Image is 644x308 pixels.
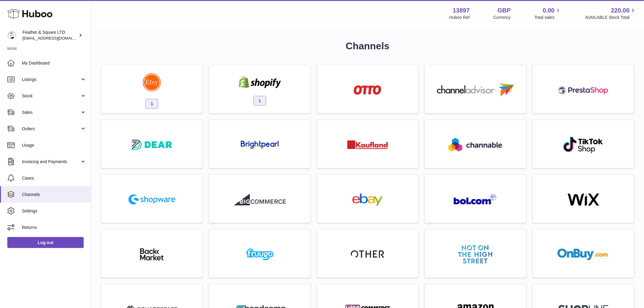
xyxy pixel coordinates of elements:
img: roseta-dear [130,138,174,152]
img: roseta-bol [454,194,497,205]
a: roseta-channel-advisor [428,68,523,110]
a: shopify 1 [212,68,307,110]
span: Usage [22,142,86,148]
a: 220.00 AVAILABLE Stock Total [585,6,637,20]
a: backmarket [104,233,199,275]
span: Invoicing and Payments [22,159,80,165]
img: fruugo [234,248,286,261]
a: roseta-channable [428,123,523,165]
img: roseta-channel-advisor [437,83,514,96]
img: roseta-tiktokshop [563,136,604,154]
h1: Channels [101,40,634,53]
span: 0.00 [543,6,555,15]
a: roseta-bol [428,178,523,220]
strong: GBP [498,6,511,15]
span: Sales [22,110,80,115]
img: notonthehighstreet [458,245,492,264]
span: Total sales [534,15,562,20]
a: roseta-kaufland [320,123,415,165]
a: roseta-dear [104,123,199,165]
span: Channels [22,192,86,198]
img: roseta-prestashop [558,84,609,96]
span: 1 [254,96,266,106]
a: 0.00 Total sales [534,6,562,20]
span: Stock [22,93,80,99]
a: roseta-prestashop [536,68,631,110]
span: Settings [22,208,86,214]
img: shopify [234,76,286,88]
img: roseta-bigcommerce [234,194,286,206]
img: backmarket [126,248,178,261]
div: Huboo Ref [450,15,470,20]
img: other [351,250,384,259]
div: Currency [494,15,511,20]
span: Cases [22,175,86,181]
a: ebay [320,178,415,220]
a: other [320,233,415,275]
img: roseta-channable [449,138,502,152]
img: internalAdmin-13897@internal.huboo.com [7,31,16,40]
a: roseta-shopware [104,178,199,220]
img: roseta-otto [354,85,381,95]
span: [EMAIL_ADDRESS][DOMAIN_NAME] [23,36,89,40]
a: roseta-etsy 1 [104,68,199,110]
a: roseta-tiktokshop [536,123,631,165]
a: Log out [7,237,84,248]
span: Orders [22,126,80,132]
img: roseta-shopware [126,192,178,207]
span: 1 [145,99,158,109]
a: roseta-bigcommerce [212,178,307,220]
a: fruugo [212,233,307,275]
a: roseta-brightpearl [212,123,307,165]
span: Listings [22,77,80,82]
img: wix [558,194,609,206]
img: roseta-kaufland [347,140,388,149]
strong: 13897 [453,6,470,15]
div: Feather & Square LTD [23,30,77,41]
span: My Dashboard [22,60,86,66]
a: wix [536,178,631,220]
img: roseta-etsy [143,73,161,91]
span: Returns [22,225,86,230]
span: 220.00 [611,6,630,15]
a: roseta-otto [320,68,415,110]
a: onbuy [536,233,631,275]
a: notonthehighstreet [428,233,523,275]
img: onbuy [558,248,609,261]
img: ebay [342,194,394,206]
img: roseta-brightpearl [241,141,279,149]
span: AVAILABLE Stock Total [585,15,637,20]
